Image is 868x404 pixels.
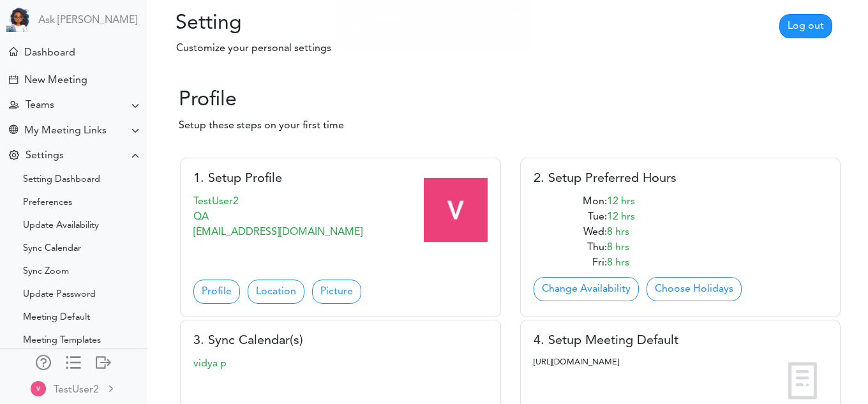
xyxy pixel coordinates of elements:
span: 8 hrs [607,227,629,237]
div: Teams [26,100,54,112]
p: vidya p [193,356,488,371]
div: Sync Zoom [23,269,69,275]
a: Change side menu [66,355,81,373]
a: Picture [312,280,361,304]
div: New Meeting [24,75,87,87]
div: Sync Calendar [23,246,81,252]
a: TestUser2 [1,374,146,403]
div: Show only icons [66,355,81,368]
img: wvuGkRQF0sdBbk57ysQa9bXzsTtmvIuS2PmeCp1hnITZHa8lP+Gm3NFk8xSISMBAiAQMhEjAQIgEDIRIwECIBAyESMBAiAQMh... [424,178,488,242]
div: Change Settings [9,150,19,162]
h5: 2. Setup Preferred Hours [534,171,828,186]
img: wvuGkRQF0sdBbk57ysQa9bXzsTtmvIuS2PmeCp1hnITZHa8lP+Gm3NFk8xSISMBAiAQMhEjAQIgEDIRIwECIBAyESMBAiAQMh... [31,381,46,396]
div: Update Password [23,292,96,298]
a: Location [248,280,304,304]
div: Home [9,47,18,56]
span: 12 hrs [607,197,635,207]
h5: 3. Sync Calendar(s) [193,333,488,348]
div: Success! [371,10,520,24]
div: Manage Members and Externals [36,355,51,368]
div: My Meeting Links [24,125,107,137]
p: [URL][DOMAIN_NAME] [534,356,828,368]
div: Log out [96,355,111,368]
div: TestUser2 [54,382,99,398]
div: Update Availability [23,223,99,229]
span: 8 hrs [607,258,629,268]
p: Setup these steps on your first time [179,118,858,133]
div: Setting Dashboard [23,177,100,183]
div: Meeting Default [23,315,90,321]
div: Creating Meeting [9,75,18,84]
div: Profile [179,73,858,112]
a: Choose Holidays [647,277,742,301]
p: Customize your personal settings [157,41,662,56]
div: Preferences [23,200,72,206]
span: 8 hrs [607,243,629,253]
span: TestUser2 QA [EMAIL_ADDRESS][DOMAIN_NAME] [193,197,363,237]
button: × [515,6,523,26]
div: Dashboard [24,47,75,59]
div: Mon: Tue: Wed: Thu: Fri: [534,194,607,271]
a: Profile [193,280,240,304]
div: Meeting Templates [23,338,101,344]
span: 12 hrs [607,212,635,222]
div: Available hours updated [371,24,520,37]
div: Share Meeting Link [9,125,18,137]
div: Settings [26,150,64,162]
a: Change Availability [534,277,639,301]
h5: 4. Setup Meeting Default [534,333,828,348]
h5: 1. Setup Profile [193,171,488,186]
